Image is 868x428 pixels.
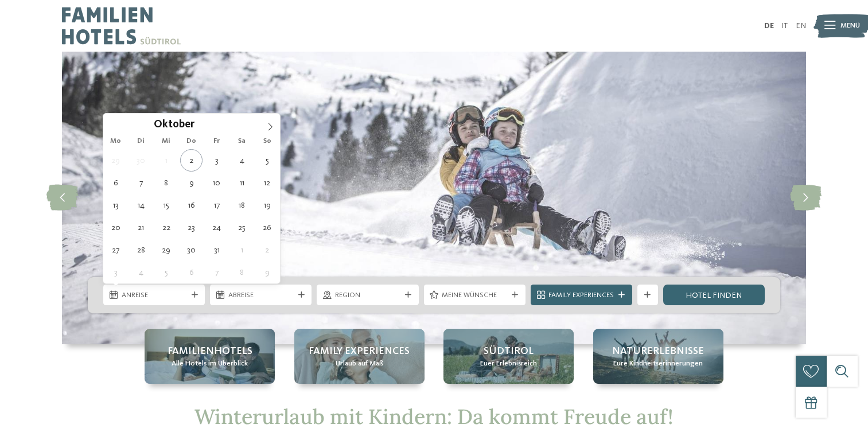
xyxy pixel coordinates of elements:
[443,329,574,384] a: Winterurlaub mit Kindern: ein abwechslungsreiches Vergnügen Südtirol Euer Erlebnisreich
[179,138,204,145] span: Do
[104,194,127,216] span: Oktober 13, 2025
[180,216,203,239] span: Oktober 23, 2025
[229,138,255,145] span: Sa
[335,290,400,301] span: Region
[180,261,203,283] span: November 6, 2025
[155,261,177,283] span: November 5, 2025
[764,22,774,30] a: DE
[104,172,127,194] span: Oktober 6, 2025
[231,239,253,261] span: November 1, 2025
[130,172,152,194] span: Oktober 7, 2025
[104,261,127,283] span: November 3, 2025
[256,172,278,194] span: Oktober 12, 2025
[194,118,232,130] input: Year
[130,149,152,172] span: September 30, 2025
[130,194,152,216] span: Oktober 14, 2025
[840,21,860,31] span: Menü
[228,290,294,301] span: Abreise
[180,172,203,194] span: Oktober 9, 2025
[256,194,278,216] span: Oktober 19, 2025
[130,239,152,261] span: Oktober 28, 2025
[231,149,253,172] span: Oktober 4, 2025
[205,194,228,216] span: Oktober 17, 2025
[155,216,177,239] span: Oktober 22, 2025
[180,194,203,216] span: Oktober 16, 2025
[231,261,253,283] span: November 8, 2025
[336,359,383,369] span: Urlaub auf Maß
[104,149,127,172] span: September 29, 2025
[205,149,228,172] span: Oktober 3, 2025
[130,261,152,283] span: November 4, 2025
[180,149,203,172] span: Oktober 2, 2025
[256,239,278,261] span: November 2, 2025
[155,194,177,216] span: Oktober 15, 2025
[104,239,127,261] span: Oktober 27, 2025
[129,138,154,145] span: Di
[155,149,177,172] span: Oktober 1, 2025
[205,172,228,194] span: Oktober 10, 2025
[155,239,177,261] span: Oktober 29, 2025
[255,138,280,145] span: So
[309,344,410,359] span: Family Experiences
[205,216,228,239] span: Oktober 24, 2025
[155,172,177,194] span: Oktober 8, 2025
[62,52,806,344] img: Winterurlaub mit Kindern: ein abwechslungsreiches Vergnügen
[294,329,425,384] a: Winterurlaub mit Kindern: ein abwechslungsreiches Vergnügen Family Experiences Urlaub auf Maß
[796,22,806,30] a: EN
[256,216,278,239] span: Oktober 26, 2025
[593,329,723,384] a: Winterurlaub mit Kindern: ein abwechslungsreiches Vergnügen Naturerlebnisse Eure Kindheitserinner...
[104,216,127,239] span: Oktober 20, 2025
[172,359,248,369] span: Alle Hotels im Überblick
[256,149,278,172] span: Oktober 5, 2025
[613,359,703,369] span: Eure Kindheitserinnerungen
[781,22,788,30] a: IT
[442,290,507,301] span: Meine Wünsche
[145,329,275,384] a: Winterurlaub mit Kindern: ein abwechslungsreiches Vergnügen Familienhotels Alle Hotels im Überblick
[256,261,278,283] span: November 9, 2025
[612,344,704,359] span: Naturerlebnisse
[205,239,228,261] span: Oktober 31, 2025
[130,216,152,239] span: Oktober 21, 2025
[168,344,252,359] span: Familienhotels
[122,290,187,301] span: Anreise
[154,138,179,145] span: Mi
[231,172,253,194] span: Oktober 11, 2025
[480,359,537,369] span: Euer Erlebnisreich
[231,216,253,239] span: Oktober 25, 2025
[205,261,228,283] span: November 7, 2025
[548,290,614,301] span: Family Experiences
[103,138,129,145] span: Mo
[204,138,229,145] span: Fr
[484,344,534,359] span: Südtirol
[154,120,194,131] span: Oktober
[231,194,253,216] span: Oktober 18, 2025
[663,285,765,305] a: Hotel finden
[180,239,203,261] span: Oktober 30, 2025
